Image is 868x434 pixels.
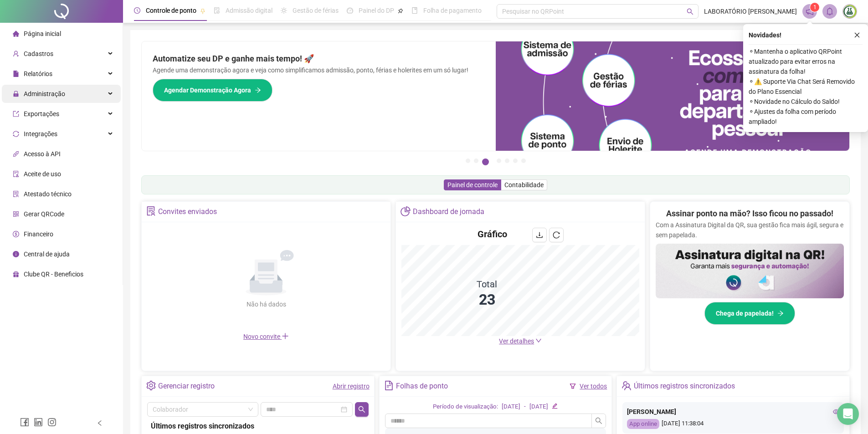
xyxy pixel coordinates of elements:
button: 1 [466,158,470,163]
h2: Assinar ponto na mão? Isso ficou no passado! [666,207,833,220]
span: Gestão de férias [293,7,339,14]
button: 2 [474,158,478,163]
span: file-text [384,381,394,390]
span: info-circle [13,251,19,257]
span: facebook [20,418,29,427]
span: edit [552,403,558,409]
span: down [535,337,542,344]
div: [PERSON_NAME] [627,407,839,417]
span: Painel do DP [359,7,394,14]
span: plus [282,332,289,340]
span: ⚬ Ajustes da folha com período ampliado! [749,107,863,127]
div: Últimos registros sincronizados [634,378,735,394]
p: Com a Assinatura Digital da QR, sua gestão fica mais ágil, segura e sem papelada. [656,220,844,240]
span: pushpin [200,8,205,14]
span: Administração [24,90,65,97]
button: 4 [497,158,501,163]
span: search [687,8,693,15]
span: arrow-right [777,310,784,317]
span: search [595,417,602,424]
span: search [358,406,365,413]
span: Chega de papelada! [716,308,774,318]
span: lock [13,91,19,97]
span: setting [146,381,156,390]
img: banner%2Fd57e337e-a0d3-4837-9615-f134fc33a8e6.png [496,41,850,151]
span: qrcode [13,211,19,217]
span: Atestado técnico [24,190,72,198]
span: user-add [13,51,19,57]
span: Clube QR - Beneficios [24,271,83,278]
span: team [621,381,631,390]
span: Admissão digital [226,7,272,14]
div: [DATE] [529,402,548,412]
div: Convites enviados [158,204,217,220]
span: filter [570,383,576,389]
h4: Gráfico [478,228,507,240]
div: Folhas de ponto [396,378,448,394]
span: Painel de controle [447,181,498,189]
span: ⚬ Novidade no Cálculo do Saldo! [749,97,863,107]
span: Aceite de uso [24,170,61,178]
span: instagram [47,418,56,427]
span: pushpin [398,8,403,14]
span: linkedin [34,418,43,427]
span: Acesso à API [24,150,61,158]
span: Gerar QRCode [24,210,64,218]
span: Exportações [24,110,59,117]
button: 3 [482,158,489,165]
span: book [411,7,418,14]
span: close [854,32,860,38]
span: ⚬ Mantenha o aplicativo QRPoint atualizado para evitar erros na assinatura da folha! [749,46,863,77]
span: file-done [214,7,220,14]
span: Novo convite [243,333,289,340]
img: banner%2F02c71560-61a6-44d4-94b9-c8ab97240462.png [656,244,844,298]
span: solution [146,206,156,216]
span: audit [13,171,19,177]
div: [DATE] [502,402,520,412]
div: - [524,402,526,412]
span: bell [826,7,834,15]
span: Relatórios [24,70,52,77]
img: 75699 [843,5,857,18]
span: download [536,231,543,239]
p: Agende uma demonstração agora e veja como simplificamos admissão, ponto, férias e holerites em um... [153,65,485,75]
span: sun [281,7,287,14]
div: Últimos registros sincronizados [151,420,365,432]
button: 5 [505,158,509,163]
span: Página inicial [24,30,61,37]
button: 7 [521,158,526,163]
button: 6 [513,158,518,163]
span: notification [806,7,814,15]
span: export [13,111,19,117]
a: Ver detalhes down [499,337,542,345]
span: Novidades ! [749,30,781,40]
a: Abrir registro [333,383,370,390]
div: Gerenciar registro [158,378,215,394]
span: Contabilidade [504,181,544,189]
span: arrow-right [255,87,261,93]
span: left [97,420,103,426]
span: pie-chart [401,206,410,216]
span: Folha de pagamento [423,7,482,14]
sup: 1 [810,3,819,12]
div: Open Intercom Messenger [837,403,859,425]
span: Ver detalhes [499,337,534,345]
button: Chega de papelada! [704,302,795,325]
span: Agendar Demonstração Agora [164,85,251,95]
span: sync [13,131,19,137]
span: api [13,151,19,157]
span: Integrações [24,130,57,138]
span: Central de ajuda [24,250,70,258]
div: [DATE] 11:38:04 [627,419,839,429]
span: home [13,31,19,37]
div: Período de visualização: [433,402,498,412]
span: eye [833,408,839,415]
span: ⚬ ⚠️ Suporte Via Chat Será Removido do Plano Essencial [749,77,863,97]
span: dashboard [347,7,353,14]
button: Agendar Demonstração Agora [153,79,272,102]
span: LABORATÓRIO [PERSON_NAME] [704,6,797,16]
h2: Automatize seu DP e ganhe mais tempo! 🚀 [153,52,485,65]
span: Financeiro [24,230,53,238]
span: reload [553,231,560,239]
span: 1 [813,4,817,10]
